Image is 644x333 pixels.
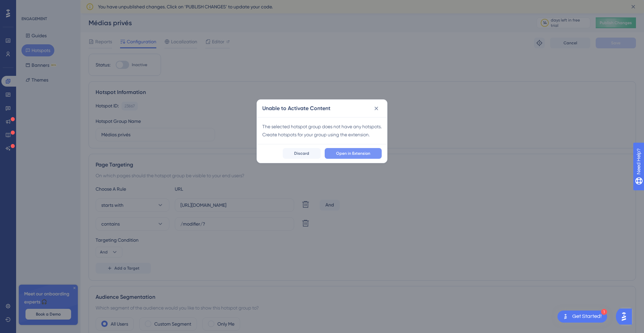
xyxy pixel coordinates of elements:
[294,151,309,156] span: Discard
[262,123,382,139] div: The selected hotspot group does not have any hotspots. Create hotspots for your group using the e...
[557,311,607,323] div: Open Get Started! checklist, remaining modules: 1
[561,313,570,321] img: launcher-image-alternative-text
[572,313,602,320] div: Get Started!
[16,2,42,10] span: Need Help?
[336,151,370,156] span: Open in Extension
[616,306,636,327] iframe: UserGuiding AI Assistant Launcher
[262,104,330,112] h2: Unable to Activate Content
[601,309,607,315] div: 1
